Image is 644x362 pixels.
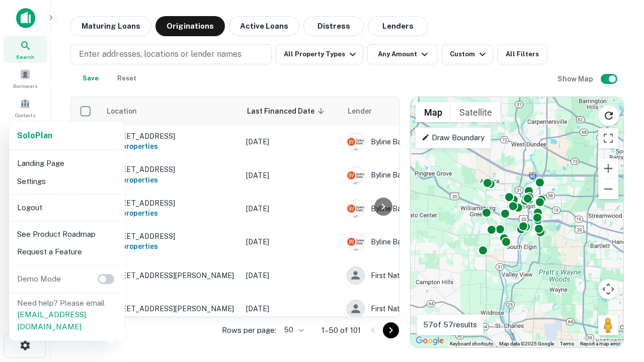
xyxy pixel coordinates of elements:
strong: Solo Plan [17,131,52,140]
a: SoloPlan [17,130,52,142]
li: Request a Feature [13,243,121,261]
li: Landing Page [13,154,121,172]
li: See Product Roadmap [13,225,121,243]
a: [EMAIL_ADDRESS][DOMAIN_NAME] [17,310,86,331]
iframe: Chat Widget [594,282,644,330]
li: Settings [13,172,121,191]
li: Logout [13,199,121,217]
p: Demo Mode [13,273,65,285]
p: Need help? Please email [17,297,117,333]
